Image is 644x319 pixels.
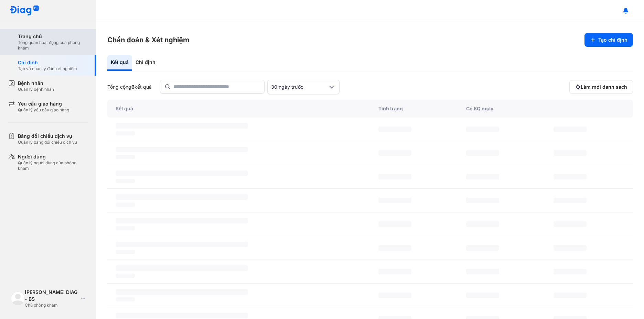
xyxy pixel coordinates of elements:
[466,150,499,156] span: ‌
[554,174,587,179] span: ‌
[378,269,411,274] span: ‌
[116,297,135,301] span: ‌
[116,265,248,271] span: ‌
[554,198,587,203] span: ‌
[554,150,587,156] span: ‌
[18,140,77,145] div: Quản lý bảng đối chiếu dịch vụ
[18,33,88,40] div: Trang chủ
[554,293,587,298] span: ‌
[466,198,499,203] span: ‌
[116,202,135,207] span: ‌
[554,269,587,274] span: ‌
[18,59,77,66] div: Chỉ định
[116,313,248,318] span: ‌
[18,87,54,92] div: Quản lý bệnh nhân
[554,245,587,251] span: ‌
[466,221,499,227] span: ‌
[107,55,132,71] div: Kết quả
[271,84,328,90] div: 30 ngày trước
[18,160,88,171] div: Quản lý người dùng của phòng khám
[25,289,78,302] div: [PERSON_NAME] DIAG - BS
[25,302,78,308] div: Chủ phòng khám
[378,293,411,298] span: ‌
[18,133,77,140] div: Bảng đối chiếu dịch vụ
[18,153,88,160] div: Người dùng
[458,100,546,118] div: Có KQ ngày
[116,170,248,176] span: ‌
[116,131,135,135] span: ‌
[116,155,135,159] span: ‌
[18,107,69,113] div: Quản lý yêu cầu giao hàng
[18,100,69,107] div: Yêu cầu giao hàng
[378,174,411,179] span: ‌
[466,269,499,274] span: ‌
[554,126,587,132] span: ‌
[466,293,499,298] span: ‌
[370,100,458,118] div: Tình trạng
[378,198,411,203] span: ‌
[107,100,370,118] div: Kết quả
[466,174,499,179] span: ‌
[584,33,633,47] button: Tạo chỉ định
[378,221,411,227] span: ‌
[581,84,627,90] span: Làm mới danh sách
[18,40,88,51] div: Tổng quan hoạt động của phòng khám
[116,123,248,129] span: ‌
[131,84,135,90] span: 6
[466,126,499,132] span: ‌
[116,289,248,295] span: ‌
[116,242,248,247] span: ‌
[10,5,39,16] img: logo
[18,80,54,87] div: Bệnh nhân
[116,147,248,152] span: ‌
[107,84,152,90] div: Tổng cộng kết quả
[18,66,77,71] div: Tạo và quản lý đơn xét nghiệm
[378,150,411,156] span: ‌
[378,245,411,251] span: ‌
[554,221,587,227] span: ‌
[466,245,499,251] span: ‌
[116,218,248,223] span: ‌
[116,194,248,200] span: ‌
[11,291,25,305] img: logo
[116,274,135,278] span: ‌
[107,35,189,45] h3: Chẩn đoán & Xét nghiệm
[378,126,411,132] span: ‌
[569,80,633,94] button: Làm mới danh sách
[116,250,135,254] span: ‌
[116,179,135,183] span: ‌
[132,55,159,71] div: Chỉ định
[116,226,135,230] span: ‌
